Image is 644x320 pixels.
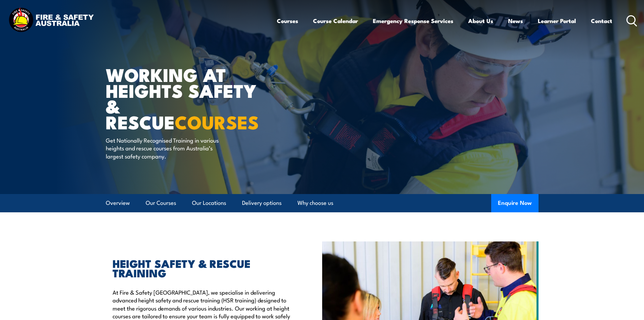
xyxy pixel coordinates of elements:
[242,194,282,212] a: Delivery options
[192,194,226,212] a: Our Locations
[113,258,291,277] h2: HEIGHT SAFETY & RESCUE TRAINING
[297,194,333,212] a: Why choose us
[106,194,130,212] a: Overview
[491,194,539,212] button: Enquire Now
[106,66,273,130] h1: WORKING AT HEIGHTS SAFETY & RESCUE
[277,12,298,30] a: Courses
[146,194,176,212] a: Our Courses
[313,12,358,30] a: Course Calendar
[373,12,453,30] a: Emergency Response Services
[175,107,259,135] strong: COURSES
[468,12,493,30] a: About Us
[508,12,523,30] a: News
[106,136,229,160] p: Get Nationally Recognised Training in various heights and rescue courses from Australia’s largest...
[591,12,612,30] a: Contact
[538,12,576,30] a: Learner Portal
